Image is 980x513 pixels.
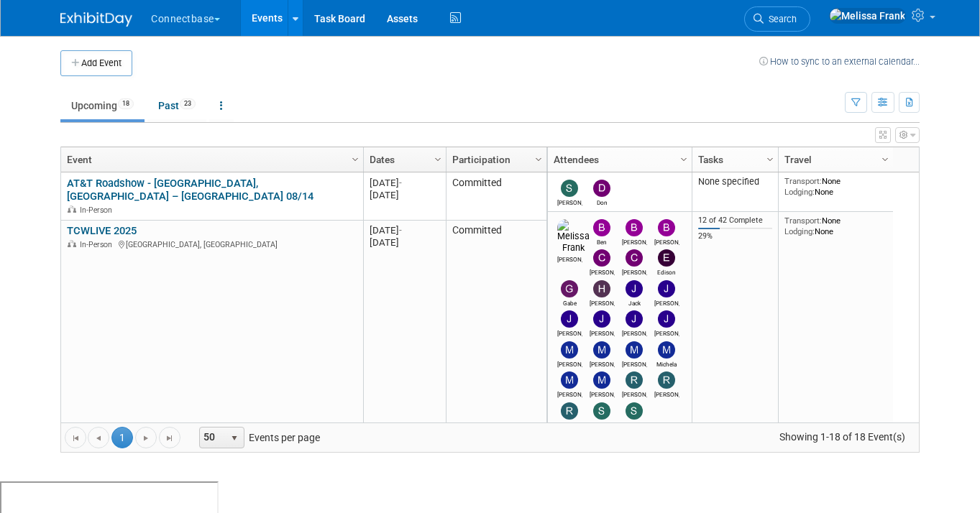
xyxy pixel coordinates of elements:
img: Roger Castillo [626,371,643,389]
a: AT&T Roadshow - [GEOGRAPHIC_DATA], [GEOGRAPHIC_DATA] – [GEOGRAPHIC_DATA] 08/14 [67,177,313,203]
a: Attendees [554,147,682,172]
div: None None [784,176,888,197]
img: In-Person Event [68,240,76,247]
span: Lodging: [784,187,815,197]
div: RICHARD LEVINE [654,389,679,398]
div: 29% [698,231,773,241]
img: Mike Berman [561,371,578,389]
img: Carmine Caporelli [593,249,610,267]
span: Search [764,14,797,24]
div: James Turner [557,328,582,337]
img: Mary Ann Rose [593,341,610,359]
div: Gabe Venturi [557,297,582,307]
span: Go to the next page [140,433,152,444]
span: Column Settings [533,154,544,165]
img: Maria Sterck [561,341,578,359]
div: Steve Leavitt [557,197,582,206]
div: Don Roots [590,197,615,206]
div: John Giblin [654,328,679,337]
img: Heidi Juarez [593,280,610,297]
div: Stephanie Bird [590,420,615,429]
div: John Reumann [622,328,647,337]
img: Colleen Gallagher [626,249,643,267]
div: [DATE] [370,224,439,236]
span: 1 [111,427,133,448]
div: Melissa Frank [557,254,582,263]
a: Go to the next page [135,427,157,448]
a: How to sync to an external calendar... [759,56,920,67]
div: Edison Smith-Stubbs [654,267,679,276]
div: Brian Duffner [622,236,647,246]
img: James Grant [658,280,675,297]
div: Michela Castiglioni [654,359,679,368]
div: Ben Edmond [590,236,615,246]
img: Edison Smith-Stubbs [658,249,675,267]
td: Committed [446,221,546,443]
span: Column Settings [349,154,361,165]
div: Maria Sterck [557,359,582,368]
a: Dates [370,147,436,172]
img: Ben Edmond [593,219,610,236]
img: Steve Leavitt [561,180,578,197]
span: select [229,433,240,444]
img: Gabe Venturi [561,280,578,297]
a: Column Settings [878,147,894,169]
a: Column Settings [348,147,364,169]
span: Go to the last page [164,433,175,444]
div: Roger Castillo [622,389,647,398]
a: Go to the first page [65,427,86,448]
img: Jessica Noyes [593,310,610,328]
button: Add Event [60,50,132,76]
div: Heidi Juarez [590,297,615,307]
a: Column Settings [431,147,447,169]
span: Column Settings [432,154,444,165]
img: Michela Castiglioni [658,341,675,359]
span: Transport: [784,176,822,186]
a: Column Settings [763,147,779,169]
img: Melissa Frank [557,219,590,254]
img: Brian Maggiacomo [658,219,675,236]
span: 18 [118,98,134,109]
span: Events per page [181,427,334,448]
span: - [399,177,402,188]
img: Stephanie Bird [593,402,610,420]
div: Jack Davey [622,297,647,307]
a: Upcoming18 [60,92,145,119]
a: Column Settings [677,147,692,169]
div: Mike Berman [557,389,582,398]
img: John Giblin [658,310,675,328]
img: Don Roots [593,180,610,197]
div: [DATE] [370,177,439,189]
img: Matt Clark [626,341,643,359]
span: Lodging: [784,226,815,236]
img: Ryan Williams [561,402,578,420]
a: Event [67,147,354,172]
div: None None [784,216,888,236]
div: 12 of 42 Complete [698,216,773,226]
img: Steve Leavitt [626,402,643,420]
img: John Reumann [626,310,643,328]
span: Column Settings [879,154,891,165]
span: 23 [180,98,196,109]
a: Column Settings [531,147,547,169]
div: Brian Maggiacomo [654,236,679,246]
span: In-Person [80,205,116,215]
div: Ryan Williams [557,420,582,429]
div: Michael Payne [590,389,615,398]
img: Melissa Frank [829,8,906,24]
img: Michael Payne [593,371,610,389]
a: Participation [452,147,537,172]
div: Jessica Noyes [590,328,615,337]
span: 50 [200,427,224,448]
img: James Turner [561,310,578,328]
a: TCWLIVE 2025 [67,224,137,237]
span: - [399,225,402,236]
img: In-Person Event [68,205,76,213]
span: Transport: [784,216,822,226]
a: Travel [784,147,884,172]
img: Brian Duffner [626,219,643,236]
td: Committed [446,172,546,221]
span: Column Settings [764,154,776,165]
img: RICHARD LEVINE [658,371,675,389]
div: Matt Clark [622,359,647,368]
